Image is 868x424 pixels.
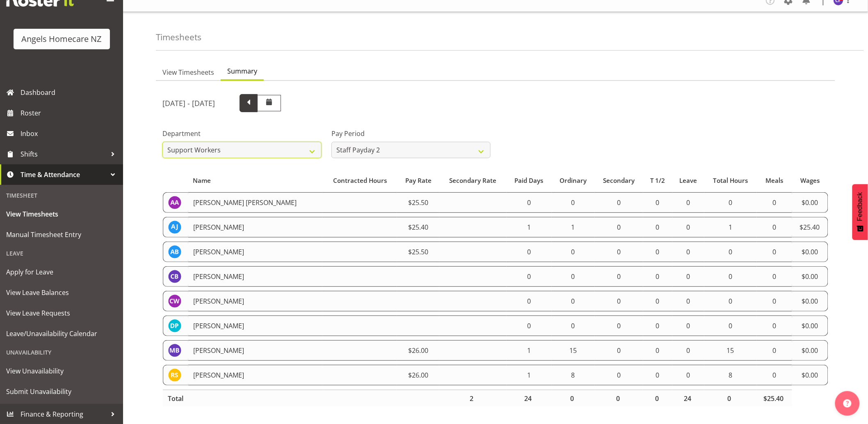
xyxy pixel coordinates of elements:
[168,369,181,382] img: rachel-share11944.jpg
[21,148,107,160] span: Shifts
[801,176,820,185] span: Wages
[333,176,387,185] span: Contracted Hours
[2,303,121,323] a: View Leave Requests
[643,316,672,336] td: 0
[507,340,552,361] td: 1
[595,242,643,262] td: 0
[168,295,181,308] img: cate-williams11957.jpg
[188,217,322,237] td: [PERSON_NAME]
[168,344,181,357] img: michelle-bassett11943.jpg
[603,176,635,185] span: Secondary
[643,192,672,213] td: 0
[188,340,322,361] td: [PERSON_NAME]
[507,316,552,336] td: 0
[188,291,322,311] td: [PERSON_NAME]
[507,291,552,311] td: 0
[709,394,750,403] div: 0
[704,266,757,287] td: 0
[188,242,322,262] td: [PERSON_NAME]
[405,176,432,185] span: Pay Rate
[21,168,107,181] span: Time & Attendance
[515,176,544,185] span: Paid Days
[757,192,793,213] td: 0
[156,32,201,42] h4: Timesheets
[168,270,181,283] img: caryl-bautista11958.jpg
[560,176,587,185] span: Ordinary
[2,361,121,381] a: View Unavailability
[643,217,672,237] td: 0
[704,217,757,237] td: 1
[843,399,852,408] img: help-xxl-2.png
[713,176,748,185] span: Total Hours
[704,340,757,361] td: 15
[507,192,552,213] td: 0
[6,228,117,241] span: Manual Timesheet Entry
[704,242,757,262] td: 0
[552,192,595,213] td: 0
[163,389,188,407] th: Total
[643,242,672,262] td: 0
[552,266,595,287] td: 0
[857,192,864,221] span: Feedback
[757,291,793,311] td: 0
[168,319,181,332] img: david-paul11959.jpg
[397,192,439,213] td: $25.50
[6,385,117,398] span: Submit Unavailability
[852,184,868,240] button: Feedback - Show survey
[677,394,698,403] div: 24
[595,291,643,311] td: 0
[552,316,595,336] td: 0
[679,176,697,185] span: Leave
[6,307,117,319] span: View Leave Requests
[444,394,498,403] div: 2
[595,340,643,361] td: 0
[507,266,552,287] td: 0
[704,365,757,385] td: 8
[792,192,828,213] td: $0.00
[672,266,704,287] td: 0
[21,107,119,119] span: Roster
[552,217,595,237] td: 1
[168,221,181,234] img: amanda-jane-lavington11937.jpg
[650,176,665,185] span: T 1/2
[227,66,257,76] span: Summary
[704,192,757,213] td: 0
[672,365,704,385] td: 0
[397,365,439,385] td: $26.00
[552,365,595,385] td: 8
[449,176,496,185] span: Secondary Rate
[704,291,757,311] td: 0
[672,316,704,336] td: 0
[21,127,119,140] span: Inbox
[672,242,704,262] td: 0
[168,245,181,258] img: analin-basco11939.jpg
[595,316,643,336] td: 0
[757,217,793,237] td: 0
[595,192,643,213] td: 0
[2,187,121,204] div: Timesheet
[600,394,637,403] div: 0
[643,266,672,287] td: 0
[552,242,595,262] td: 0
[757,316,793,336] td: 0
[595,266,643,287] td: 0
[757,340,793,361] td: 0
[188,192,322,213] td: [PERSON_NAME] [PERSON_NAME]
[6,365,117,377] span: View Unavailability
[6,266,117,278] span: Apply for Leave
[6,327,117,340] span: Leave/Unavailability Calendar
[6,208,117,220] span: View Timesheets
[193,176,211,185] span: Name
[672,217,704,237] td: 0
[2,282,121,303] a: View Leave Balances
[6,286,117,299] span: View Leave Balances
[792,340,828,361] td: $0.00
[792,217,828,237] td: $25.40
[792,266,828,287] td: $0.00
[507,217,552,237] td: 1
[21,86,119,99] span: Dashboard
[757,266,793,287] td: 0
[162,99,215,108] h5: [DATE] - [DATE]
[765,176,783,185] span: Meals
[552,340,595,361] td: 15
